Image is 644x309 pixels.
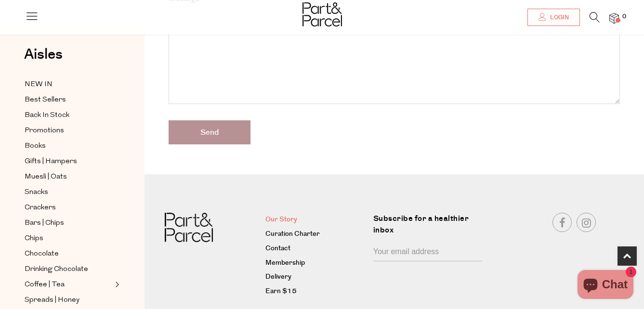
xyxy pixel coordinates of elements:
inbox-online-store-chat: Shopify online store chat [575,270,636,301]
a: Earn $15 [265,286,366,297]
span: 0 [620,13,629,21]
span: Crackers [25,202,56,214]
span: Snacks [25,187,48,198]
img: Part&Parcel [165,213,213,242]
a: Spreads | Honey [25,294,112,306]
label: Subscribe for a healthier inbox [373,213,488,243]
a: Muesli | Oats [25,171,112,183]
a: Coffee | Tea [25,279,112,291]
span: Promotions [25,125,64,137]
a: Books [25,140,112,152]
a: Back In Stock [25,109,112,121]
a: Curation Charter [265,229,366,240]
a: Chips [25,232,112,245]
span: Chocolate [25,248,59,260]
a: Our Story [265,214,366,226]
span: Spreads | Honey [25,295,79,306]
input: Your email address [373,243,483,261]
a: Gifts | Hampers [25,155,112,167]
textarea: Message [169,8,620,104]
input: Send [169,120,250,144]
a: Drinking Chocolate [25,263,112,275]
span: Best Sellers [25,94,66,106]
a: Contact [265,243,366,255]
span: Gifts | Hampers [25,156,77,167]
a: Login [527,9,580,26]
a: Delivery [265,271,366,283]
span: Muesli | Oats [25,171,67,183]
a: Aisles [24,47,63,71]
span: Login [548,13,569,22]
span: NEW IN [25,79,53,90]
a: Chocolate [25,248,112,260]
span: Aisles [24,44,63,65]
a: Best Sellers [25,94,112,106]
span: Drinking Chocolate [25,264,88,275]
button: Expand/Collapse Coffee | Tea [113,279,119,290]
span: Back In Stock [25,110,69,121]
a: Bars | Chips [25,217,112,229]
span: Books [25,141,46,152]
span: Chips [25,233,43,245]
a: 0 [609,13,619,23]
span: Bars | Chips [25,218,64,229]
a: Crackers [25,202,112,214]
img: Part&Parcel [302,2,342,26]
span: Coffee | Tea [25,279,65,291]
a: NEW IN [25,78,112,90]
a: Promotions [25,125,112,137]
a: Snacks [25,186,112,198]
a: Membership [265,257,366,269]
